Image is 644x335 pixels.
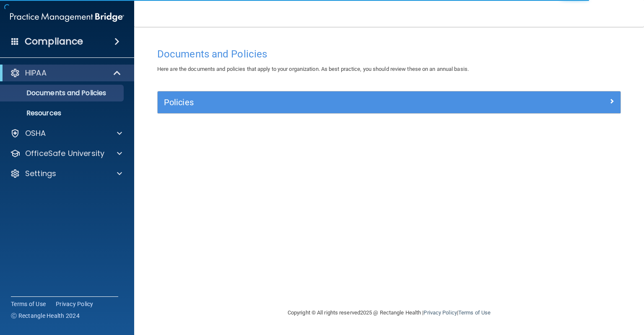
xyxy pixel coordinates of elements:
p: Resources [5,109,120,117]
p: HIPAA [25,68,47,78]
a: Terms of Use [458,309,491,316]
a: OSHA [10,128,122,138]
span: Ⓒ Rectangle Health 2024 [11,312,80,320]
a: Policies [164,96,614,109]
a: Privacy Policy [56,300,93,308]
p: OfficeSafe University [25,148,104,158]
a: Terms of Use [11,300,46,308]
h4: Documents and Policies [157,49,621,60]
p: Documents and Policies [5,89,120,97]
h4: Compliance [25,36,83,47]
span: Here are the documents and policies that apply to your organization. As best practice, you should... [157,66,469,72]
iframe: Drift Widget Chat Controller [499,276,634,309]
div: Copyright © All rights reserved 2025 @ Rectangle Health | | [236,299,542,326]
a: OfficeSafe University [10,148,122,158]
p: Settings [25,169,56,179]
p: OSHA [25,128,46,138]
a: Settings [10,169,122,179]
img: PMB logo [10,9,124,26]
a: HIPAA [10,68,122,78]
h5: Policies [164,98,499,107]
a: Privacy Policy [423,309,457,316]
